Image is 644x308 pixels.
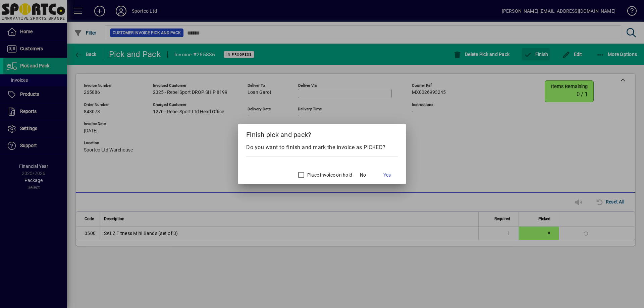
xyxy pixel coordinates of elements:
[246,143,398,151] div: Do you want to finish and mark the invoice as PICKED?
[383,172,391,179] span: Yes
[306,172,352,178] label: Place invoice on hold
[376,169,398,181] button: Yes
[360,172,366,179] span: No
[238,124,406,143] h2: Finish pick and pack?
[352,169,374,181] button: No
